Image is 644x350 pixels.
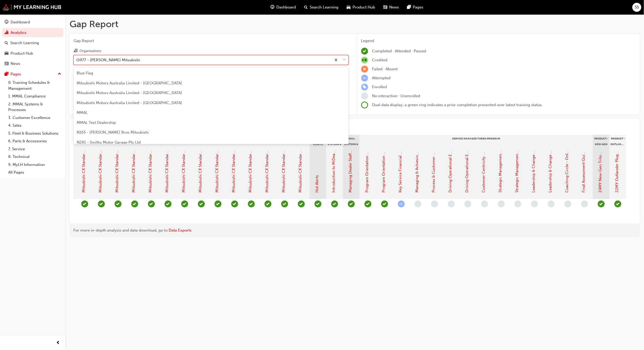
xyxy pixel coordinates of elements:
[5,51,8,56] span: car-icon
[2,38,63,48] a: Search Learning
[360,135,593,148] div: Service Manager Turbo Program
[6,161,63,169] a: 9. MyLH Information
[372,103,543,107] span: Dual data display; a green ring indicates a prior completion presented over latest training status.
[58,71,61,77] span: up-icon
[148,201,155,207] span: learningRecordVerb_PASS-icon
[372,67,398,71] span: Failed · Absent
[635,4,639,10] span: SS
[415,201,421,207] span: learningRecordVerb_NONE-icon
[2,49,63,58] a: Product Hub
[548,201,555,207] span: learningRecordVerb_NONE-icon
[465,201,471,207] span: learningRecordVerb_NONE-icon
[372,94,420,98] span: No interaction · Unenrolled
[77,71,93,75] span: Blue Flag
[6,79,63,92] a: 0. Training Schedules & Management
[181,201,188,207] span: learningRecordVerb_PASS-icon
[11,19,30,25] div: Dashboard
[11,61,20,67] div: News
[5,31,8,35] span: chart-icon
[6,153,63,161] a: 8. Technical
[413,4,424,10] span: Pages
[632,3,641,12] button: SS
[498,201,505,207] span: learningRecordVerb_NONE-icon
[74,49,77,53] span: organisation-icon
[77,140,141,145] span: N281 - Smiths Motor Garage Pty Ltd
[6,145,63,153] a: 7. Service
[398,201,405,207] span: learningRecordVerb_ATTEMPT-icon
[6,114,63,122] a: 3. Customer Excellence
[361,57,368,64] span: null-icon
[407,4,411,11] span: pages-icon
[448,201,455,207] span: learningRecordVerb_NONE-icon
[383,4,387,11] span: news-icon
[270,4,274,11] span: guage-icon
[281,201,288,207] span: learningRecordVerb_PASS-icon
[372,76,391,80] span: Attempted
[11,71,21,77] div: Pages
[381,201,388,207] span: learningRecordVerb_PASS-icon
[347,4,350,11] span: car-icon
[265,201,271,207] span: learningRecordVerb_PASS-icon
[515,201,521,207] span: learningRecordVerb_NONE-icon
[2,69,63,79] button: Pages
[581,201,588,207] span: learningRecordVerb_NONE-icon
[77,101,182,105] span: Mitsubishi Motors Australia Limited - [GEOGRAPHIC_DATA]
[348,130,353,193] a: Managing Dealer Staff SAP Records
[343,57,346,63] span: down-icon
[77,110,88,115] span: MMAL
[331,201,338,207] span: learningRecordVerb_PASS-icon
[3,4,62,11] img: mmal
[598,201,605,207] span: learningRecordVerb_PASS-icon
[331,139,336,193] a: Introduction to MiDealerAssist
[6,100,63,114] a: 2. MMAL Systems & Processes
[361,93,368,99] span: learningRecordVerb_NONE-icon
[215,201,222,207] span: learningRecordVerb_PASS-icon
[372,58,388,62] span: Credited
[300,2,343,13] a: search-iconSearch Learning
[343,135,360,148] div: MMAL Systems & Processes - Management
[372,49,426,53] span: Completed · Attended · Passed
[165,201,172,207] span: learningRecordVerb_PASS-icon
[361,38,636,44] div: Legend
[73,227,636,233] div: For more in-depth analysis and data download, go to
[74,38,349,44] span: Gap Report
[11,51,33,56] div: Product Hub
[169,228,192,233] a: Data Exports
[379,2,403,13] a: news-iconNews
[6,168,63,176] a: All Pages
[315,175,319,193] a: Hot Alerts
[310,4,338,10] span: Search Learning
[6,122,63,129] a: 4. Sales
[372,85,387,89] span: Enrolled
[198,201,205,207] span: learningRecordVerb_PASS-icon
[610,135,626,148] div: Product - Outlander Plug-in Hybrid EV (Service)
[6,129,63,137] a: 5. Fleet & Business Solutions
[77,120,116,125] span: MMAL Test Dealership
[615,201,621,207] span: learningRecordVerb_COMPLETE-icon
[481,201,488,207] span: learningRecordVerb_NONE-icon
[77,81,182,85] span: Mitsubishi Motors Australia Limited - [GEOGRAPHIC_DATA]
[361,48,368,55] span: learningRecordVerb_COMPLETE-icon
[77,130,149,135] span: N165 - [PERSON_NAME] Bros Mitsubishi
[343,2,379,13] a: car-iconProduct Hub
[403,2,428,13] a: pages-iconPages
[266,2,300,13] a: guage-iconDashboard
[5,62,8,66] span: news-icon
[565,201,571,207] span: learningRecordVerb_NONE-icon
[298,201,305,207] span: learningRecordVerb_PASS-icon
[6,137,63,145] a: 6. Parts & Accessories
[69,18,640,30] h1: Gap Report
[593,135,610,148] div: Product - New-Gen Triton (Sales & Service)
[365,201,371,207] span: learningRecordVerb_ATTEND-icon
[131,201,138,207] span: learningRecordVerb_PASS-icon
[231,201,238,207] span: learningRecordVerb_PASS-icon
[361,66,368,73] span: learningRecordVerb_FAIL-icon
[304,4,308,11] span: search-icon
[248,201,255,207] span: learningRecordVerb_PASS-icon
[2,59,63,68] a: News
[315,201,321,207] span: learningRecordVerb_PASS-icon
[10,40,39,46] div: Search Learning
[56,340,60,346] span: prev-icon
[2,28,63,37] a: Analytics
